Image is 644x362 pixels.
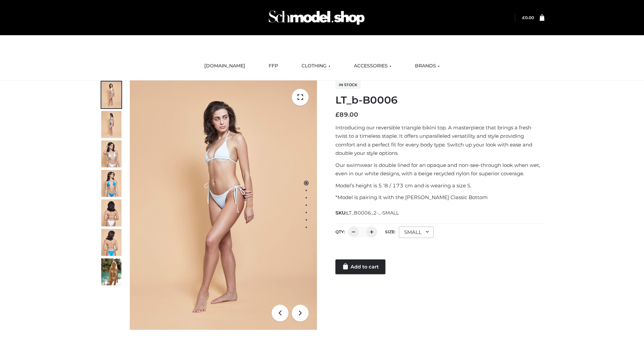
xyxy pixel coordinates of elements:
[101,199,121,226] img: ArielClassicBikiniTop_CloudNine_AzureSky_OW114ECO_7-scaled.jpg
[297,59,335,73] a: CLOTHING
[522,15,525,20] span: £
[335,161,544,178] p: Our swimwear is double lined for an opaque and non-see-through look when wet, even in our white d...
[410,59,445,73] a: BRANDS
[346,210,399,216] span: LT_B0006_2-_-SMALL
[399,227,434,238] div: SMALL
[101,258,121,285] img: Arieltop_CloudNine_AzureSky2.jpg
[335,123,544,158] p: Introducing our reversible triangle bikini top. A masterpiece that brings a fresh twist to a time...
[101,81,121,108] img: ArielClassicBikiniTop_CloudNine_AzureSky_OW114ECO_1-scaled.jpg
[101,170,121,197] img: ArielClassicBikiniTop_CloudNine_AzureSky_OW114ECO_4-scaled.jpg
[522,15,534,20] a: £0.00
[335,111,358,118] bdi: 89.00
[335,111,339,118] span: £
[266,4,367,31] img: Schmodel Admin 964
[385,229,395,234] label: Size:
[335,181,544,190] p: Model’s height is 5 ‘8 / 173 cm and is wearing a size S.
[101,229,121,256] img: ArielClassicBikiniTop_CloudNine_AzureSky_OW114ECO_8-scaled.jpg
[335,259,385,274] a: Add to cart
[335,193,544,202] p: *Model is pairing it with the [PERSON_NAME] Classic Bottom
[264,59,283,73] a: FFP
[335,94,544,106] h1: LT_b-B0006
[199,59,250,73] a: [DOMAIN_NAME]
[101,140,121,167] img: ArielClassicBikiniTop_CloudNine_AzureSky_OW114ECO_3-scaled.jpg
[522,15,534,20] bdi: 0.00
[335,229,345,234] label: QTY:
[335,209,399,217] span: SKU:
[335,81,361,89] span: In stock
[349,59,396,73] a: ACCESSORIES
[101,111,121,138] img: ArielClassicBikiniTop_CloudNine_AzureSky_OW114ECO_2-scaled.jpg
[130,80,317,330] img: ArielClassicBikiniTop_CloudNine_AzureSky_OW114ECO_1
